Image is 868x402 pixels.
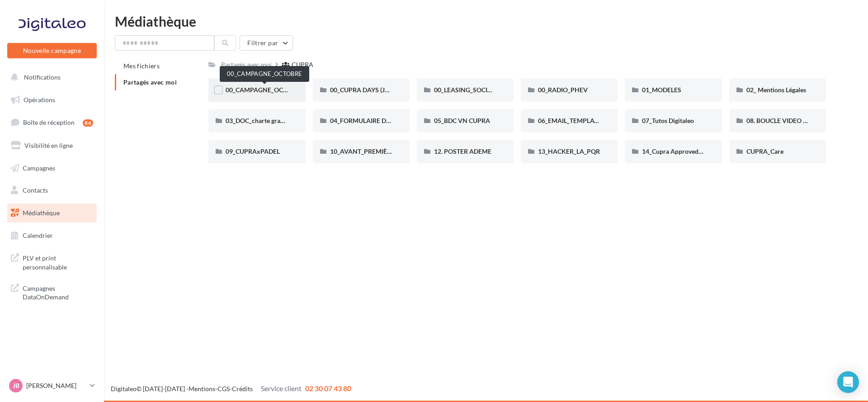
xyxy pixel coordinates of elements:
a: PLV et print personnalisable [5,248,99,275]
span: Visibilité en ligne [24,142,73,149]
span: CUPRA_Care [746,147,783,155]
div: Médiathèque [115,14,857,28]
span: PLV et print personnalisable [23,252,93,271]
span: 12. POSTER ADEME [434,147,491,155]
span: 00_RADIO_PHEV [538,86,588,94]
span: 09_CUPRAxPADEL [226,147,280,155]
span: Partagés avec moi [123,78,177,86]
a: Calendrier [5,226,99,245]
a: Digitaleo [111,385,137,393]
span: 06_EMAIL_TEMPLATE HTML CUPRA [538,117,643,124]
button: Filtrer par [240,35,293,51]
span: 08. BOUCLE VIDEO ECRAN SHOWROOM [746,117,866,124]
span: Médiathèque [23,209,60,217]
a: Boîte de réception86 [5,113,99,132]
div: CUPRA [292,60,313,69]
span: 14_Cupra Approved_OCCASIONS_GARANTIES [642,147,776,155]
a: Mentions [189,385,215,393]
span: 04_FORMULAIRE DES DEMANDES CRÉATIVES [330,117,464,124]
span: Campagnes [23,164,55,171]
a: Opérations [5,90,99,109]
div: 86 [83,119,93,127]
div: 00_CAMPAGNE_OCTOBRE [220,66,309,82]
span: 00_CAMPAGNE_OCTOBRE [226,86,303,94]
a: Médiathèque [5,203,99,222]
span: JB [13,381,19,390]
a: CGS [217,385,230,393]
span: Mes fichiers [123,62,160,70]
span: 05_BDC VN CUPRA [434,117,490,124]
span: Boîte de réception [23,118,75,126]
button: Nouvelle campagne [7,43,97,58]
span: Calendrier [23,232,53,239]
span: 02 30 07 43 80 [305,384,351,393]
span: Opérations [24,96,55,104]
span: © [DATE]-[DATE] - - - [111,385,351,393]
a: Visibilité en ligne [5,136,99,155]
span: 10_AVANT_PREMIÈRES_CUPRA (VENTES PRIVEES) [330,147,478,155]
span: 13_HACKER_LA_PQR [538,147,600,155]
span: Contacts [23,186,48,194]
span: 00_LEASING_SOCIAL_ÉLECTRIQUE [434,86,535,94]
span: 01_MODELES [642,86,681,94]
span: 00_CUPRA DAYS (JPO) [330,86,396,94]
a: Crédits [232,385,253,393]
a: Campagnes DataOnDemand [5,279,99,305]
span: Notifications [24,73,61,81]
p: [PERSON_NAME] [26,381,86,390]
span: Service client [261,384,302,393]
div: Partagés avec moi [221,60,272,69]
div: Open Intercom Messenger [837,371,859,393]
a: Campagnes [5,159,99,178]
span: Campagnes DataOnDemand [23,282,93,302]
button: Notifications [5,68,95,87]
a: Contacts [5,181,99,200]
a: JB [PERSON_NAME] [7,377,97,394]
span: 03_DOC_charte graphique et GUIDELINES [226,117,344,124]
span: 02_ Mentions Légales [746,86,806,94]
span: 07_Tutos Digitaleo [642,117,694,124]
